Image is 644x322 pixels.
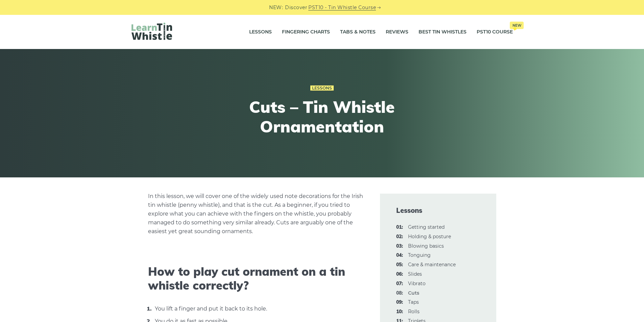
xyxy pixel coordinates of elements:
[148,265,364,293] h2: How to play cut ornament on a tin whistle correctly?
[396,298,403,306] span: 09:
[310,85,334,91] a: Lessons
[132,23,172,40] img: LearnTinWhistle.com
[408,290,419,296] strong: Cuts
[408,252,431,258] a: 04:Tonguing
[153,304,364,313] li: You lift a finger and put it back to its hole.
[408,299,419,305] a: 09:Taps
[396,251,403,259] span: 04:
[408,233,451,240] a: 02:Holding & posture
[396,261,403,269] span: 05:
[477,24,513,41] a: PST10 CourseNew
[282,24,330,41] a: Fingering Charts
[386,24,408,41] a: Reviews
[419,24,467,41] a: Best Tin Whistles
[396,233,403,241] span: 02:
[408,271,422,277] a: 06:Slides
[340,24,376,41] a: Tabs & Notes
[396,270,403,278] span: 06:
[408,262,456,268] a: 05:Care & maintenance
[396,308,403,316] span: 10:
[510,22,524,29] span: New
[396,206,480,215] span: Lessons
[408,308,420,315] a: 10:Rolls
[408,243,444,249] a: 03:Blowing basics
[249,24,272,41] a: Lessons
[198,97,447,136] h1: Cuts – Tin Whistle Ornamentation
[408,280,426,287] a: 07:Vibrato
[396,223,403,231] span: 01:
[408,224,445,230] a: 01:Getting started
[396,280,403,288] span: 07:
[396,242,403,250] span: 03:
[148,192,364,236] p: In this lesson, we will cover one of the widely used note decorations for the Irish tin whistle (...
[396,289,403,297] span: 08:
